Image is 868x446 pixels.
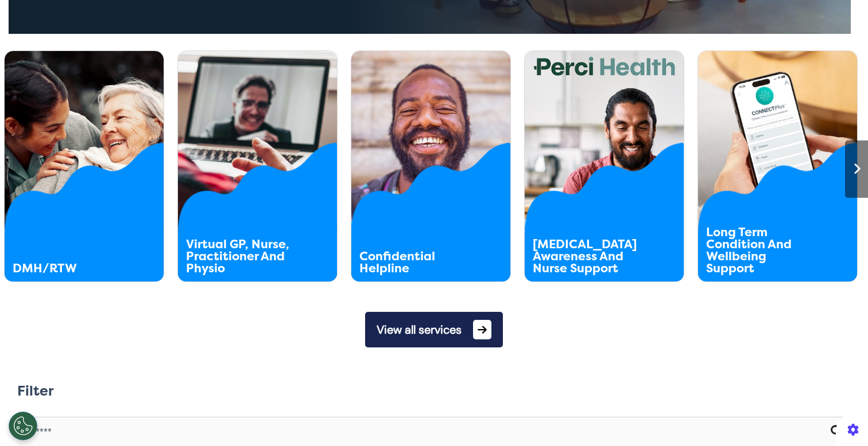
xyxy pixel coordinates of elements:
div: DMH/RTW [13,263,124,275]
div: Long Term Condition And Wellbeing Support [706,226,817,275]
div: [MEDICAL_DATA] Awareness And Nurse Support [533,238,644,275]
div: Confidential Helpline [359,251,471,275]
button: Open Preferences [9,412,37,440]
button: View all services [365,312,503,347]
div: Virtual GP, Nurse, Practitioner And Physio [186,238,297,275]
h2: Filter [17,383,54,400]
